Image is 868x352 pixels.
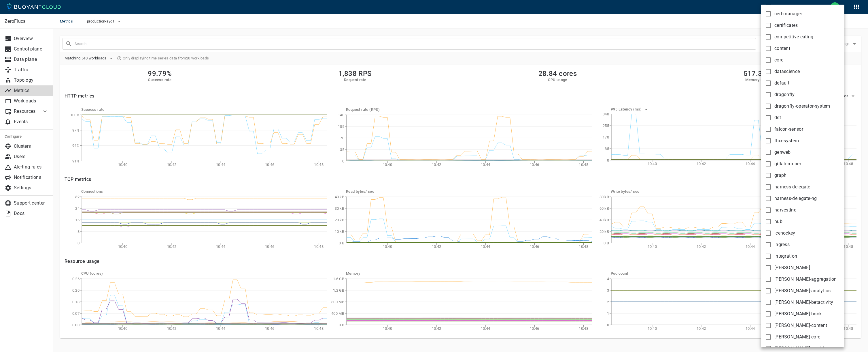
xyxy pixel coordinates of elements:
[774,161,801,167] span: gitlab-runner
[774,242,790,248] span: ingress
[774,184,810,190] span: harness-delegate
[774,103,830,109] span: dragonfly-operator-system
[774,230,795,236] span: icehockey
[774,69,800,74] span: datascience
[774,265,810,271] span: [PERSON_NAME]
[774,46,790,51] span: content
[774,323,827,328] span: [PERSON_NAME]-content
[774,138,799,144] span: flux-system
[774,173,787,178] span: graph
[774,34,813,40] span: competitive-eating
[774,219,782,224] span: hub
[774,311,822,317] span: [PERSON_NAME]-book
[774,253,797,259] span: integration
[774,196,817,201] span: harness-delegate-ng
[774,149,791,155] span: genweb
[774,334,820,340] span: [PERSON_NAME]-core
[774,299,833,305] span: [PERSON_NAME]-betactivity
[774,346,824,351] span: [PERSON_NAME]-model
[774,288,831,294] span: [PERSON_NAME]-analytics
[774,80,789,86] span: default
[774,57,783,63] span: core
[774,23,798,28] span: certificates
[774,11,802,17] span: cert-manager
[774,207,797,213] span: harvesting
[774,276,837,282] span: [PERSON_NAME]-aggregation
[774,115,781,121] span: dst
[774,92,795,98] span: dragonfly
[774,126,803,132] span: falcon-sensor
